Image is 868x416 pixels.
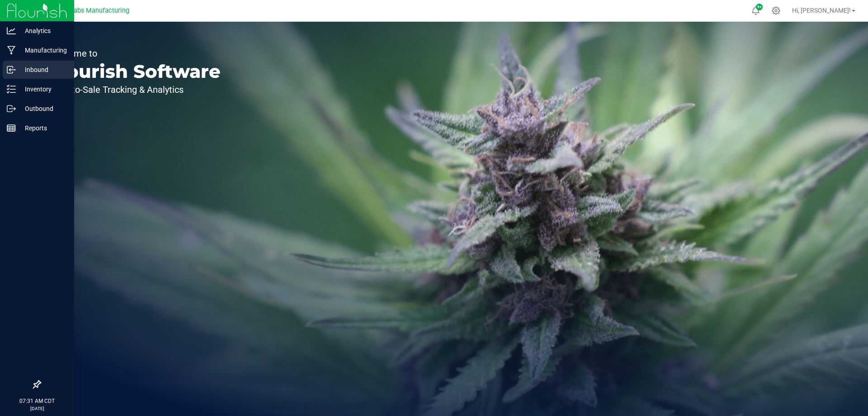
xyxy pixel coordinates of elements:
span: Teal Labs Manufacturing [56,7,129,14]
inline-svg: Reports [7,124,16,133]
span: Hi, [PERSON_NAME]! [792,7,851,14]
div: Manage settings [770,6,782,15]
p: [DATE] [4,405,70,412]
inline-svg: Manufacturing [7,46,16,55]
p: Inbound [16,64,70,75]
p: Reports [16,123,70,134]
inline-svg: Inventory [7,85,16,94]
inline-svg: Inbound [7,65,16,74]
p: Manufacturing [16,45,70,56]
inline-svg: Analytics [7,26,16,35]
p: Seed-to-Sale Tracking & Analytics [49,85,221,94]
p: Flourish Software [49,62,221,81]
p: Inventory [16,84,70,95]
inline-svg: Outbound [7,104,16,113]
p: Outbound [16,103,70,114]
p: 07:31 AM CDT [4,397,70,405]
p: Welcome to [49,49,221,58]
p: Analytics [16,25,70,36]
span: 9+ [757,5,761,9]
